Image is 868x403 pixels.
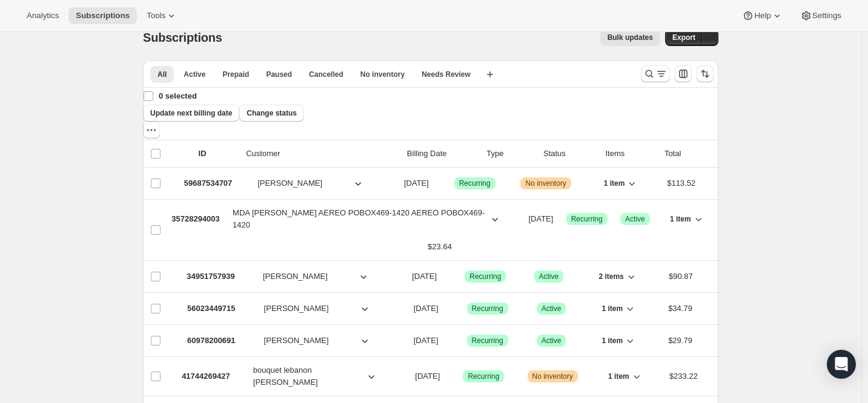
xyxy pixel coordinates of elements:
span: Help [754,11,770,21]
span: Recurring [472,304,503,313]
button: Update next billing date [143,105,239,122]
p: 35728294003 [171,213,220,225]
span: Active [539,272,559,281]
span: [DATE] [415,372,440,381]
button: Change status [239,105,304,122]
button: [PERSON_NAME] [257,331,378,350]
span: Change status [247,108,297,118]
button: Bulk updates [600,29,660,46]
span: Active [184,70,205,79]
span: Paused [266,70,292,79]
span: Subscriptions [143,31,222,44]
button: Subscriptions [68,7,137,24]
span: Bulk updates [608,33,653,42]
span: Cancelled [309,70,343,79]
span: No inventory [525,179,566,188]
p: 56023449715 [187,303,236,315]
span: Recurring [571,214,603,224]
span: Recurring [468,372,499,381]
span: $29.79 [668,336,692,345]
span: 1 item [670,214,691,224]
button: Tools [139,7,185,24]
span: [DATE] [414,336,439,345]
span: Subscriptions [76,11,130,21]
span: Needs Review [422,70,471,79]
button: 1 item [594,332,640,349]
span: [DATE] [414,304,439,313]
div: Type [486,148,503,160]
button: Analytics [19,7,66,24]
span: Active [542,304,562,313]
button: Export [665,29,703,46]
span: Active [542,336,562,346]
span: No inventory [360,70,405,79]
p: Billing Date [407,148,447,160]
span: Recurring [459,179,491,188]
div: 34951757939[PERSON_NAME][DATE]SuccessRecurringSuccessActive2 items$90.87 [168,268,711,285]
p: 60978200691 [187,335,236,347]
button: Create new view [480,66,500,83]
span: [DATE] [404,179,429,188]
p: 41744269427 [182,370,230,382]
button: 1 item [663,211,708,228]
button: Settings [793,7,849,24]
div: 35728294003MDA [PERSON_NAME] AEREO POBOX469-1420 AEREO POBOX469-1420[DATE]SuccessRecurringSuccess... [168,207,711,253]
p: 34951757939 [187,270,235,283]
p: Customer [246,148,367,160]
span: Prepaid [222,70,249,79]
span: 1 item [604,179,625,188]
button: 1 item [601,368,646,385]
button: Search and filter results [641,65,670,82]
button: Sort the results [697,65,714,82]
span: 2 items [598,272,623,281]
span: $34.79 [668,304,692,313]
span: $90.87 [669,272,693,281]
span: All [157,70,167,79]
span: Analytics [27,11,59,21]
span: MDA [PERSON_NAME] AEREO POBOX469-1420 AEREO POBOX469-1420 [233,207,488,231]
span: 1 item [601,304,623,313]
button: 2 items [591,268,640,285]
span: $113.52 [667,179,695,188]
span: Update next billing date [150,108,232,118]
span: bouquet lebanon [PERSON_NAME] [253,364,364,388]
button: [PERSON_NAME] [250,174,371,193]
span: [PERSON_NAME] [263,270,328,283]
p: ID [199,148,207,160]
span: Settings [812,11,841,21]
button: Help [735,7,790,24]
span: No inventory [532,372,573,381]
span: [PERSON_NAME] [264,303,329,315]
button: 1 item [594,300,640,317]
span: Export [672,33,695,42]
span: 1 item [608,372,629,381]
div: 56023449715[PERSON_NAME][DATE]SuccessRecurringSuccessActive1 item$34.79 [168,300,711,317]
span: 1 item [601,336,623,346]
span: [DATE] [528,214,553,223]
span: Recurring [469,272,501,281]
div: 59687534707[PERSON_NAME][DATE]SuccessRecurringWarningNo inventory1 item$113.52 [168,175,711,192]
button: [PERSON_NAME] [257,299,378,318]
span: Recurring [472,336,503,346]
span: [PERSON_NAME] [264,335,329,347]
button: [PERSON_NAME] [256,267,377,286]
button: 1 item [597,175,642,192]
p: 0 selected [159,90,197,102]
span: $23.64 [428,242,452,251]
span: Tools [147,11,165,21]
span: Active [625,214,645,224]
div: 60978200691[PERSON_NAME][DATE]SuccessRecurringSuccessActive1 item$29.79 [168,332,711,349]
div: IDCustomerBilling DateTypeStatusItemsTotal [168,148,711,160]
div: 41744269427bouquet lebanon [PERSON_NAME][DATE]SuccessRecurringWarningNo inventory1 item$233.22 [168,364,711,388]
span: [DATE] [412,272,437,281]
span: [PERSON_NAME] [257,177,322,189]
p: 59687534707 [184,177,233,189]
p: Total [664,148,681,160]
div: Items [605,148,624,160]
button: bouquet lebanon [PERSON_NAME] [246,361,385,392]
p: Status [543,148,566,160]
button: Customize table column order and visibility [675,65,692,82]
span: $233.22 [669,372,698,381]
button: MDA [PERSON_NAME] AEREO POBOX469-1420 AEREO POBOX469-1420 [225,203,508,235]
div: Open Intercom Messenger [827,350,856,379]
